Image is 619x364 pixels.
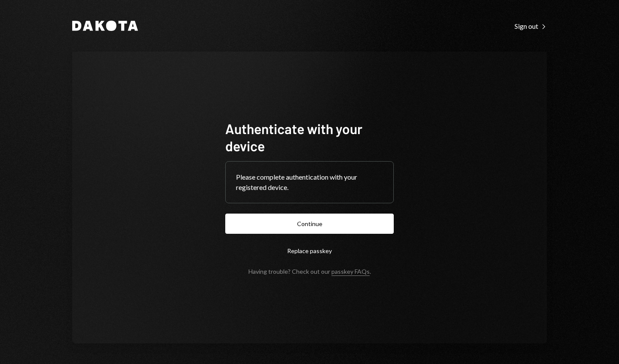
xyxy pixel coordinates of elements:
[331,268,370,276] a: passkey FAQs
[225,120,394,154] h1: Authenticate with your device
[236,172,383,193] div: Please complete authentication with your registered device.
[248,268,371,275] div: Having trouble? Check out our .
[225,241,394,261] button: Replace passkey
[225,214,394,234] button: Continue
[515,21,547,31] a: Sign out
[515,22,547,31] div: Sign out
